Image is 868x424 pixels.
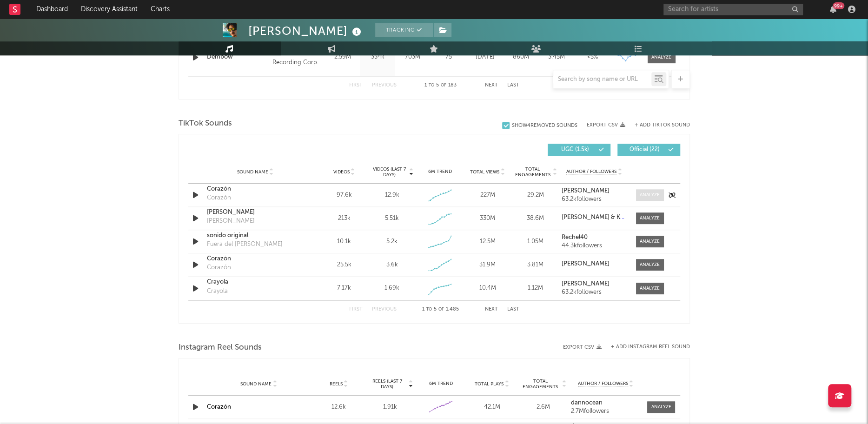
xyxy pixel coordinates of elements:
span: UGC ( 1.5k ) [554,147,596,152]
span: Instagram Reel Sounds [179,342,262,353]
a: [PERSON_NAME] [562,188,626,194]
div: 6M Trend [418,168,461,175]
div: 2.7M followers [571,408,641,415]
div: 99 + [833,2,844,9]
div: 1 5 1,485 [415,304,466,315]
div: 10.1k [323,237,366,246]
div: 12.5M [466,237,509,246]
div: 2.6M [520,403,566,412]
div: Crayola [207,287,228,296]
input: Search for artists [663,4,803,15]
div: 38.6M [514,214,557,223]
div: 12.9k [384,191,399,200]
a: Crayola [207,278,304,287]
span: Total Views [470,169,499,175]
div: 1.91k [367,403,413,412]
button: Last [507,307,519,312]
div: 3.6k [386,260,398,270]
span: Sound Name [237,169,268,175]
a: Corazón [207,185,304,194]
span: Videos (last 7 days) [370,166,408,178]
span: Reels (last 7 days) [367,378,408,390]
span: Total Engagements [514,166,551,178]
div: 3.45M [541,53,572,62]
span: Total Engagements [520,378,561,390]
button: + Add TikTok Sound [635,123,690,128]
div: 1.12M [514,284,557,293]
a: [PERSON_NAME] [207,208,304,217]
div: 44.3k followers [562,243,626,249]
div: 12.6k [316,403,362,412]
span: Author / Followers [566,169,616,175]
div: 75 [432,53,465,62]
strong: [PERSON_NAME] & KeniaOs [562,214,640,220]
button: UGC(1.5k) [548,144,610,156]
div: 10.4M [466,284,509,293]
div: 860M [505,53,537,62]
div: 63.2k followers [562,196,626,203]
div: sonido original [207,231,304,240]
span: Reels [330,381,343,387]
div: 3.81M [514,260,557,270]
span: Total Plays [475,381,504,387]
a: Corazón [207,404,231,410]
span: Official ( 22 ) [623,147,666,152]
strong: [PERSON_NAME] [562,188,610,194]
strong: [PERSON_NAME] [562,261,610,267]
div: 213k [323,214,366,223]
span: Videos [333,169,350,175]
strong: Rechel40 [562,234,588,240]
a: dannocean [571,400,641,406]
div: 334k [363,53,393,62]
div: 6M Trend [418,380,464,387]
div: 1.05M [514,237,557,246]
div: 5.2k [386,237,398,246]
div: 227M [466,191,509,200]
button: Official(22) [617,144,680,156]
div: 29.2M [514,191,557,200]
div: Corazón [207,263,231,272]
a: Dembow [207,53,268,62]
input: Search by song name or URL [553,76,651,83]
div: [PERSON_NAME] [248,23,364,39]
div: [DATE] [470,53,501,62]
div: 31.9M [466,260,509,270]
span: TikTok Sounds [179,118,232,129]
span: Sound Name [240,381,272,387]
span: to [426,307,432,311]
div: [PERSON_NAME] [207,217,255,226]
div: Corazón [207,193,231,203]
div: 25.5k [323,260,366,270]
div: 2.59M [328,53,358,62]
div: 2019 Atlantic Recording Corp. [272,46,323,68]
a: [PERSON_NAME] [562,281,626,287]
div: <5% [577,53,608,62]
div: Fuera del [PERSON_NAME] [207,240,283,249]
span: of [438,307,444,311]
button: Next [485,307,498,312]
button: Export CSV [587,122,625,128]
a: Rechel40 [562,234,626,241]
div: 97.6k [323,191,366,200]
button: Tracking [375,23,433,37]
span: Author / Followers [578,381,628,387]
button: + Add TikTok Sound [625,123,690,128]
button: 99+ [830,6,836,13]
div: Show 4 Removed Sounds [512,123,577,129]
div: 63.2k followers [562,289,626,296]
button: + Add Instagram Reel Sound [611,344,690,350]
div: 5.51k [385,214,399,223]
button: Previous [372,307,397,312]
a: Corazón [207,254,304,264]
strong: dannocean [571,400,603,406]
div: 1.69k [384,284,399,293]
button: First [349,307,363,312]
div: 703M [398,53,428,62]
div: 330M [466,214,509,223]
div: + Add Instagram Reel Sound [602,344,690,350]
